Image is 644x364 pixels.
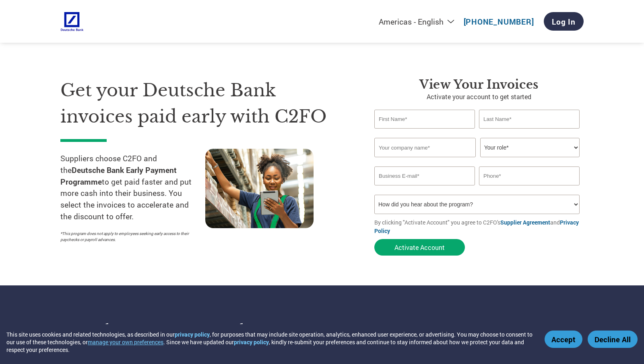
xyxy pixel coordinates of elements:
button: Accept [545,331,582,348]
div: Inavlid Phone Number [479,186,580,191]
div: Inavlid Email Address [374,186,475,191]
div: Invalid last name or last name is too long [479,129,580,135]
a: privacy policy [175,331,210,338]
button: Activate Account [374,239,465,256]
h3: How the programme works [60,321,312,337]
p: Activate your account to get started [374,92,584,102]
a: [PHONE_NUMBER] [464,17,534,27]
button: Decline All [588,331,638,348]
a: Supplier Agreement [500,218,550,226]
select: Title/Role [480,138,580,157]
a: Log In [544,12,584,31]
img: Deutsche Bank [60,10,84,33]
p: By clicking "Activate Account" you agree to C2FO's and [374,218,584,235]
input: First Name* [374,110,475,129]
div: This site uses cookies and related technologies, as described in our , for purposes that may incl... [6,331,533,354]
input: Last Name* [479,110,580,129]
input: Your company name* [374,138,476,157]
h3: View your invoices [374,77,584,92]
input: Phone* [479,166,580,185]
input: Invalid Email format [374,166,475,185]
strong: Deutsche Bank Early Payment Programme [60,165,177,187]
p: Suppliers choose C2FO and the to get paid faster and put more cash into their business. You selec... [60,153,205,223]
div: Invalid company name or company name is too long [374,158,580,163]
button: manage your own preferences [88,338,163,346]
h1: Get your Deutsche Bank invoices paid early with C2FO [60,77,350,129]
a: Privacy Policy [374,218,579,235]
p: *This program does not apply to employees seeking early access to their paychecks or payroll adva... [60,231,197,243]
img: supply chain worker [205,149,314,228]
div: Invalid first name or first name is too long [374,129,475,135]
a: privacy policy [234,338,269,346]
